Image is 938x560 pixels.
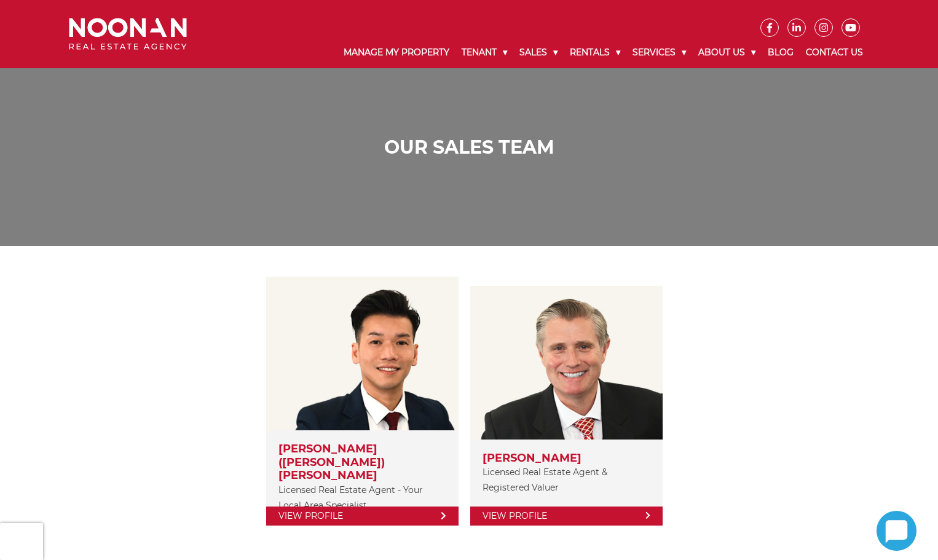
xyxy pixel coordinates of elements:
[278,483,446,513] p: Licensed Real Estate Agent - Your Local Area Specialist
[455,37,513,68] a: Tenant
[762,37,800,68] a: Blog
[470,507,663,526] a: View Profile
[278,443,446,483] h3: [PERSON_NAME] ([PERSON_NAME]) [PERSON_NAME]
[626,37,692,68] a: Services
[483,452,650,465] h3: [PERSON_NAME]
[266,507,459,526] a: View Profile
[72,136,867,159] h1: Our Sales Team
[483,465,650,495] p: Licensed Real Estate Agent & Registered Valuer
[692,37,762,68] a: About Us
[513,37,564,68] a: Sales
[69,18,187,50] img: Noonan Real Estate Agency
[564,37,626,68] a: Rentals
[800,37,869,68] a: Contact Us
[337,37,455,68] a: Manage My Property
